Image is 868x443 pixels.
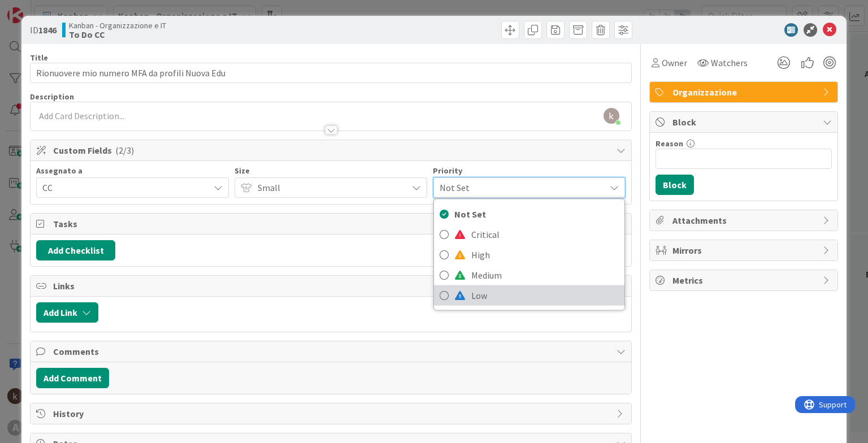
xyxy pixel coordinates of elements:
img: AAcHTtd5rm-Hw59dezQYKVkaI0MZoYjvbSZnFopdN0t8vu62=s96-c [604,108,619,124]
span: ( 2/3 ) [115,145,134,156]
div: Size [235,167,427,175]
a: Medium [434,265,624,285]
span: Support [24,2,51,15]
b: 1846 [38,24,57,36]
a: Critical [434,224,624,245]
div: Priority [433,167,626,175]
div: Assegnato a [36,167,229,175]
span: Block [672,115,817,129]
button: Add Comment [36,368,109,388]
span: Metrics [672,273,817,287]
span: Critical [471,226,619,243]
span: Description [30,92,74,102]
span: Tasks [53,217,610,231]
b: To Do CC [69,30,166,39]
span: Not Set [454,206,619,223]
label: Title [30,53,48,63]
span: Comments [53,345,610,358]
span: Kanban - Organizzazione e IT [69,21,166,30]
a: Low [434,285,624,306]
span: Small [258,180,402,196]
span: Mirrors [672,244,817,257]
button: Add Checklist [36,240,115,260]
span: High [471,246,619,263]
span: Organizzazione [672,85,817,99]
span: CC [42,181,209,194]
span: Owner [662,56,687,70]
a: High [434,245,624,265]
span: Links [53,279,610,293]
span: Medium [471,267,619,284]
span: Low [471,287,619,304]
span: Custom Fields [53,144,610,157]
span: ID [30,23,57,37]
button: Block [656,175,694,195]
span: Attachments [672,214,817,227]
button: Add Link [36,302,98,323]
input: type card name here... [30,63,631,83]
span: Watchers [711,56,748,70]
label: Reason [656,138,683,149]
span: History [53,407,610,420]
a: Not Set [434,204,624,224]
span: Not Set [440,180,600,196]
